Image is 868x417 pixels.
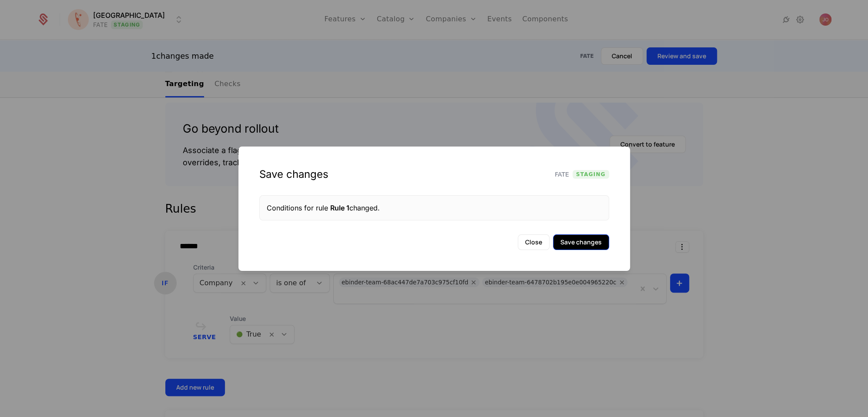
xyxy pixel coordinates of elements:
[330,203,349,212] span: Rule 1
[267,203,602,213] div: Conditions for rule changed.
[555,170,569,179] span: FATE
[259,167,328,181] div: Save changes
[518,234,550,250] button: Close
[553,234,609,250] button: Save changes
[573,170,609,179] span: Staging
